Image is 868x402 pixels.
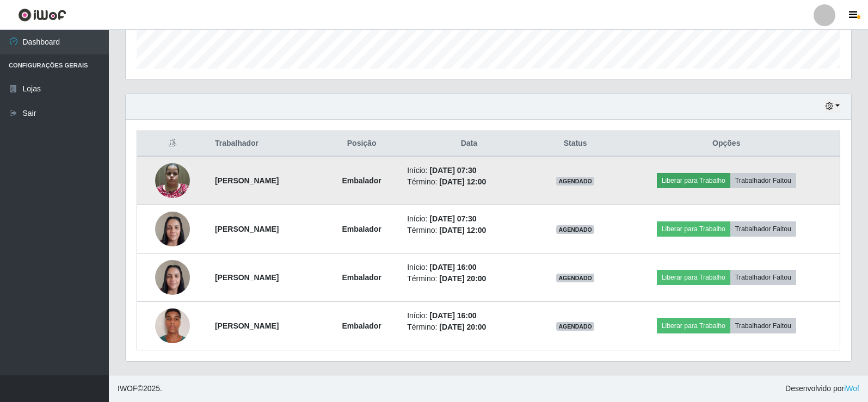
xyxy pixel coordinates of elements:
li: Início: [407,213,531,225]
button: Trabalhador Faltou [730,173,796,188]
th: Opções [613,131,840,157]
button: Liberar para Trabalho [657,173,730,188]
li: Término: [407,321,531,333]
button: Liberar para Trabalho [657,221,730,237]
th: Data [401,131,537,157]
span: © 2025 . [118,383,162,394]
th: Posição [323,131,401,157]
img: 1751767387736.jpeg [155,302,190,349]
button: Trabalhador Faltou [730,270,796,285]
strong: [PERSON_NAME] [215,321,279,330]
span: AGENDADO [556,225,594,234]
button: Liberar para Trabalho [657,270,730,285]
button: Trabalhador Faltou [730,221,796,237]
time: [DATE] 20:00 [439,323,486,331]
li: Término: [407,273,531,285]
span: Desenvolvido por [785,383,859,394]
strong: Embalador [342,225,381,233]
time: [DATE] 16:00 [429,263,476,271]
img: 1738436502768.jpeg [155,254,190,300]
strong: Embalador [342,176,381,185]
strong: [PERSON_NAME] [215,273,279,282]
time: [DATE] 07:30 [429,214,476,223]
li: Início: [407,262,531,273]
a: iWof [844,384,859,393]
img: 1738436502768.jpeg [155,206,190,252]
span: AGENDADO [556,274,594,282]
strong: Embalador [342,273,381,282]
li: Início: [407,165,531,176]
span: AGENDADO [556,177,594,185]
img: CoreUI Logo [18,8,66,22]
time: [DATE] 12:00 [439,226,486,234]
button: Liberar para Trabalho [657,318,730,333]
time: [DATE] 07:30 [429,166,476,175]
time: [DATE] 16:00 [429,311,476,320]
strong: [PERSON_NAME] [215,176,279,185]
strong: Embalador [342,321,381,330]
th: Trabalhador [208,131,323,157]
strong: [PERSON_NAME] [215,225,279,233]
span: AGENDADO [556,322,594,331]
th: Status [537,131,613,157]
span: IWOF [118,384,138,393]
button: Trabalhador Faltou [730,318,796,333]
li: Término: [407,225,531,236]
img: 1712714567127.jpeg [155,157,190,203]
time: [DATE] 20:00 [439,274,486,283]
li: Início: [407,310,531,321]
li: Término: [407,176,531,188]
time: [DATE] 12:00 [439,177,486,186]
